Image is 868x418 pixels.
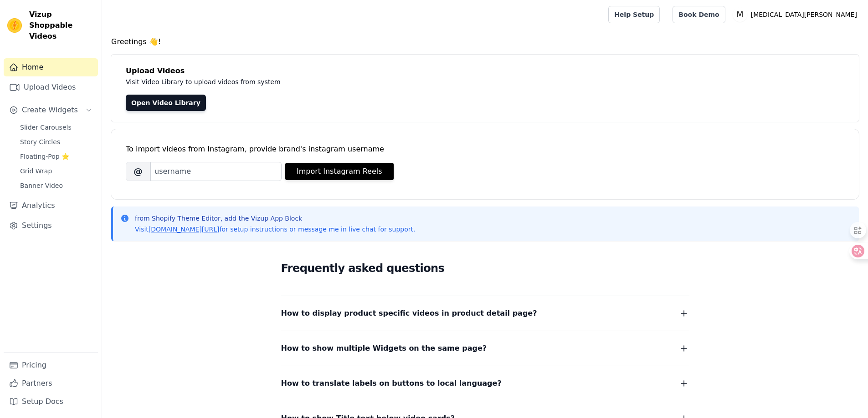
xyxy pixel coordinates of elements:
[135,214,415,223] p: from Shopify Theme Editor, add the Vizup App Block
[29,9,94,42] span: Vizup Shoppable Videos
[4,393,98,411] a: Setup Docs
[281,377,689,390] button: How to translate labels on buttons to local language?
[15,150,98,163] a: Floating-Pop ⭐
[281,307,537,320] span: How to display product specific videos in product detail page?
[281,307,689,320] button: How to display product specific videos in product detail page?
[281,259,689,277] h2: Frequently asked questions
[15,179,98,192] a: Banner Video
[736,10,743,19] text: M
[4,101,98,119] button: Create Widgets
[281,377,502,390] span: How to translate labels on buttons to local language?
[7,18,22,33] img: Vizup
[135,225,415,234] p: Visit for setup instructions or message me in live chat for support.
[285,163,394,180] button: Import Instagram Reels
[126,162,150,181] span: @
[4,356,98,374] a: Pricing
[4,374,98,393] a: Partners
[281,342,689,355] button: How to show multiple Widgets on the same page?
[22,105,78,116] span: Create Widgets
[20,166,52,176] span: Grid Wrap
[733,6,861,23] button: M [MEDICAL_DATA][PERSON_NAME]
[4,196,98,215] a: Analytics
[126,76,534,87] p: Visit Video Library to upload videos from system
[747,6,861,23] p: [MEDICAL_DATA][PERSON_NAME]
[20,152,69,161] span: Floating-Pop ⭐
[15,121,98,134] a: Slider Carousels
[150,162,282,181] input: username
[126,95,206,111] a: Open Video Library
[20,123,72,132] span: Slider Carousels
[4,58,98,76] a: Home
[4,217,98,235] a: Settings
[15,165,98,177] a: Grid Wrap
[126,65,844,76] h4: Upload Videos
[111,36,859,47] h4: Greetings 👋!
[673,6,725,23] a: Book Demo
[126,144,844,155] div: To import videos from Instagram, provide brand's instagram username
[20,181,63,190] span: Banner Video
[15,136,98,148] a: Story Circles
[20,137,60,146] span: Story Circles
[281,342,487,355] span: How to show multiple Widgets on the same page?
[4,78,98,96] a: Upload Videos
[608,6,660,23] a: Help Setup
[149,226,220,233] a: [DOMAIN_NAME][URL]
